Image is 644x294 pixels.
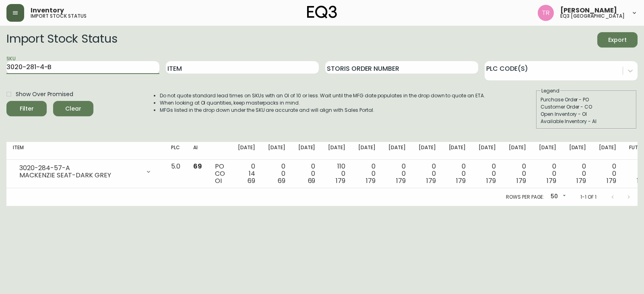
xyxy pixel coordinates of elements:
div: 0 0 [599,163,616,185]
div: 110 0 [328,163,345,185]
li: MFGs listed in the drop down under the SKU are accurate and will align with Sales Portal. [160,107,485,114]
span: 179 [547,176,556,185]
span: 69 [248,176,255,185]
div: MACKENZIE SEAT-DARK GREY [19,172,140,179]
td: 5.0 [165,160,187,188]
span: 179 [366,176,376,185]
div: Open Inventory - OI [541,111,632,118]
button: Filter [6,101,47,116]
th: [DATE] [292,142,322,160]
th: [DATE] [382,142,412,160]
span: 179 [456,176,466,185]
div: 0 0 [358,163,376,185]
div: 0 0 [539,163,556,185]
span: 179 [336,176,345,185]
div: 0 0 [479,163,496,185]
div: Available Inventory - AI [541,118,632,125]
span: 179 [516,176,526,185]
li: When looking at OI quantities, keep masterpacks in mind. [160,99,485,107]
div: 0 0 [509,163,526,185]
p: Rows per page: [506,193,544,201]
th: [DATE] [472,142,502,160]
div: 0 0 [298,163,316,185]
th: [DATE] [592,142,623,160]
span: 179 [396,176,406,185]
th: [DATE] [231,142,262,160]
th: [DATE] [442,142,473,160]
span: 179 [486,176,496,185]
div: 0 0 [419,163,436,185]
h5: eq3 [GEOGRAPHIC_DATA] [560,14,625,19]
span: 179 [576,176,586,185]
div: 0 14 [238,163,255,185]
div: 3020-284-57-A [19,164,140,172]
span: 179 [607,176,616,185]
div: Customer Order - CO [541,103,632,111]
th: AI [187,142,208,160]
li: Do not quote standard lead times on SKUs with an OI of 10 or less. Wait until the MFG date popula... [160,92,485,99]
p: 1-1 of 1 [580,193,597,201]
th: [DATE] [262,142,292,160]
legend: Legend [541,87,560,95]
span: 69 [308,176,316,185]
div: 0 0 [388,163,406,185]
div: 0 0 [268,163,285,185]
th: [DATE] [412,142,442,160]
span: Inventory [31,7,64,14]
div: PO CO [215,163,225,185]
span: [PERSON_NAME] [560,7,617,14]
th: [DATE] [502,142,533,160]
div: 0 0 [569,163,586,185]
th: [DATE] [563,142,593,160]
h5: import stock status [31,14,87,19]
th: PLC [165,142,187,160]
img: logo [307,6,337,19]
div: 0 0 [449,163,466,185]
span: Export [604,35,631,45]
img: 214b9049a7c64896e5c13e8f38ff7a87 [538,5,554,21]
div: 3020-284-57-AMACKENZIE SEAT-DARK GREY [13,163,158,181]
span: 69 [193,162,202,171]
span: OI [215,176,222,185]
span: 179 [426,176,436,185]
div: 50 [547,190,568,204]
h2: Import Stock Status [6,32,117,47]
th: Item [6,142,165,160]
span: Clear [60,104,87,114]
th: [DATE] [322,142,352,160]
th: [DATE] [533,142,563,160]
button: Export [597,32,638,47]
div: Purchase Order - PO [541,96,632,103]
button: Clear [53,101,93,116]
th: [DATE] [352,142,382,160]
span: Show Over Promised [16,90,73,99]
span: 69 [278,176,285,185]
